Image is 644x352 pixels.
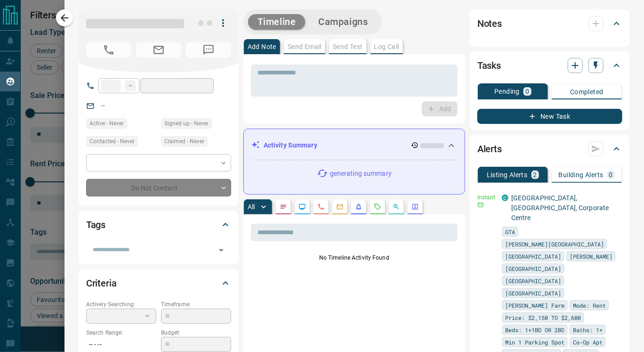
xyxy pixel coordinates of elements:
svg: Emails [336,203,344,211]
span: [GEOGRAPHIC_DATA] [505,252,561,261]
div: Tags [86,213,231,236]
span: Min 1 Parking Spot [505,337,564,347]
span: GTA [505,227,515,237]
svg: Listing Alerts [355,203,362,211]
span: Beds: 1+1BD OR 2BD [505,325,564,335]
span: Price: $2,150 TO $2,600 [505,313,581,322]
button: Open [215,244,228,257]
span: [GEOGRAPHIC_DATA] [505,264,561,273]
div: Criteria [86,272,231,295]
span: No Number [186,42,231,57]
span: No Email [136,42,181,57]
span: Signed up - Never [164,119,209,128]
p: All [248,204,255,210]
svg: Calls [317,203,325,211]
svg: Notes [280,203,287,211]
p: 2 [533,172,537,178]
p: Timeframe: [161,300,231,309]
span: [GEOGRAPHIC_DATA] [505,288,561,298]
span: [PERSON_NAME] [570,252,612,261]
h2: Tasks [477,58,501,73]
div: Activity Summary [251,137,457,154]
p: 0 [609,172,613,178]
svg: Agent Actions [411,203,419,211]
a: -- [101,102,105,109]
p: 0 [525,88,529,95]
span: Co-Op Apt [573,337,603,347]
p: Completed [570,89,604,95]
div: Tasks [477,54,622,77]
span: Claimed - Never [164,137,204,146]
svg: Opportunities [393,203,400,211]
p: Add Note [248,43,276,50]
p: Instant [477,193,496,202]
h2: Tags [86,217,105,232]
p: Pending [494,88,520,95]
div: Notes [477,12,622,35]
p: Budget: [161,328,231,337]
span: Active - Never [89,119,124,128]
span: [PERSON_NAME] Farm [505,301,564,310]
span: Mode: Rent [573,301,606,310]
p: Actively Searching: [86,300,156,309]
button: Timeline [248,14,306,30]
div: condos.ca [502,195,508,201]
button: New Task [477,109,622,124]
div: Alerts [477,138,622,160]
p: generating summary [330,169,392,179]
svg: Email [477,202,484,208]
h2: Alerts [477,141,502,156]
span: No Number [86,42,131,57]
p: Building Alerts [559,172,604,178]
p: Search Range: [86,328,156,337]
span: [PERSON_NAME][GEOGRAPHIC_DATA] [505,239,604,249]
svg: Requests [374,203,381,211]
span: [GEOGRAPHIC_DATA] [505,276,561,286]
span: Baths: 1+ [573,325,603,335]
p: No Timeline Activity Found [251,254,458,262]
div: Do Not Contact [86,179,231,196]
svg: Lead Browsing Activity [298,203,306,211]
a: [GEOGRAPHIC_DATA], [GEOGRAPHIC_DATA], Corporate Centre [511,194,609,221]
h2: Notes [477,16,502,31]
span: Contacted - Never [89,137,135,146]
p: Activity Summary [264,140,317,150]
h2: Criteria [86,276,117,291]
button: Campaigns [309,14,377,30]
p: Listing Alerts [487,172,528,178]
